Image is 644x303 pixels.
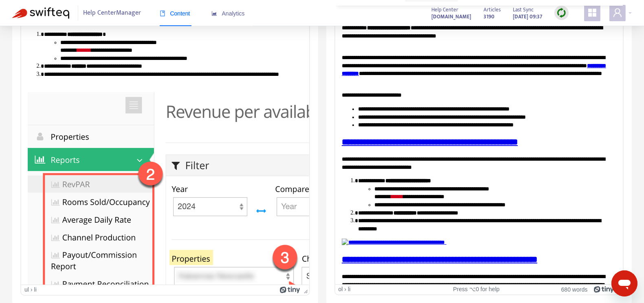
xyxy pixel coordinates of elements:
[513,12,542,21] strong: [DATE] 09:37
[484,12,495,21] strong: 3190
[280,286,300,293] a: Powered by Tiny
[211,11,217,16] span: area-chart
[561,286,588,293] button: 680 words
[348,286,350,293] div: li
[12,7,69,19] img: Swifteq
[587,8,597,18] span: appstore
[430,286,522,293] div: Press ⌥0 for help
[556,8,567,18] img: sync.dc5367851b00ba804db3.png
[431,12,471,21] strong: [DOMAIN_NAME]
[594,286,614,292] a: Powered by Tiny
[84,5,141,21] span: Help Center Manager
[160,10,190,17] span: Content
[431,12,471,21] a: [DOMAIN_NAME]
[160,11,165,16] span: book
[211,10,245,17] span: Analytics
[335,6,623,284] iframe: Rich Text Area
[431,5,458,14] span: Help Center
[338,286,343,293] div: ol
[513,5,534,14] span: Last Sync
[484,5,501,14] span: Articles
[301,285,309,295] div: Press the Up and Down arrow keys to resize the editor.
[344,286,346,293] div: ›
[613,8,622,18] span: user
[611,270,637,296] iframe: Button to launch messaging window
